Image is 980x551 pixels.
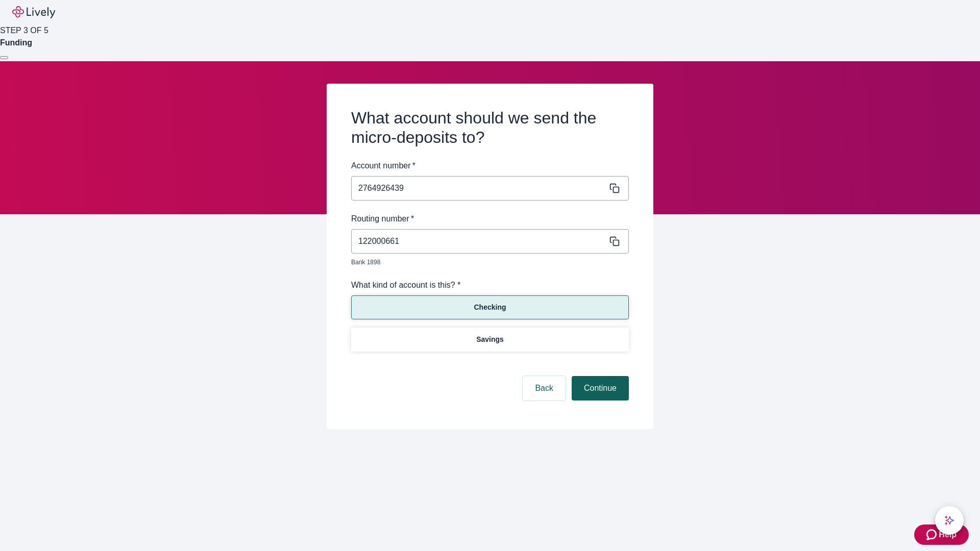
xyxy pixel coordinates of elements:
[351,213,414,225] label: Routing number
[572,376,629,400] button: Continue
[351,160,415,172] label: Account number
[607,181,622,195] button: Copy message content to clipboard
[935,506,964,535] button: chat
[609,183,620,193] svg: Copy to clipboard
[926,529,939,541] svg: Zendesk support icon
[351,108,629,147] h2: What account should we send the micro-deposits to?
[351,295,629,319] button: Checking
[609,236,620,246] svg: Copy to clipboard
[914,524,969,545] button: Zendesk support iconHelp
[351,279,460,291] label: What kind of account is this? *
[351,258,622,267] p: Bank 1898
[12,6,55,18] img: Lively
[607,234,622,248] button: Copy message content to clipboard
[476,334,504,345] p: Savings
[474,302,506,313] p: Checking
[939,529,957,541] span: Help
[523,376,566,400] button: Back
[944,515,954,525] svg: Lively AI Assistant
[351,328,629,352] button: Savings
